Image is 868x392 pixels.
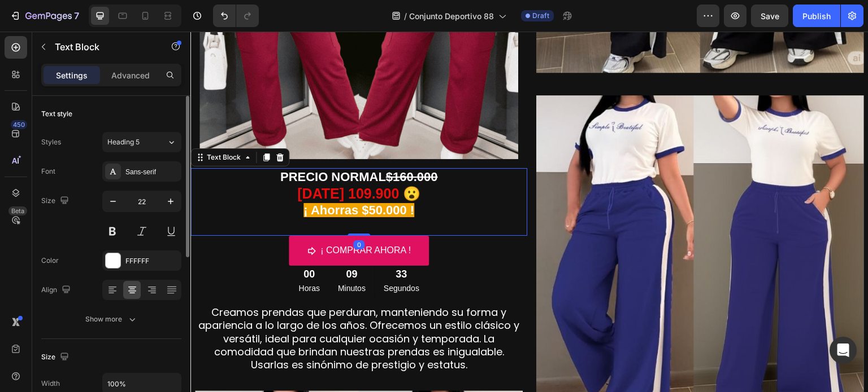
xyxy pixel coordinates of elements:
[130,211,220,227] p: ¡ COMPRAR AHORA !
[41,309,181,329] button: Show more
[56,69,88,81] p: Settings
[147,250,175,264] p: Minutos
[802,10,831,22] div: Publish
[108,250,129,264] p: Horas
[196,138,248,152] strong: $160.000
[74,9,79,23] p: 7
[41,137,61,147] div: Styles
[41,256,59,266] div: Color
[193,250,229,264] p: Segundos
[41,378,60,389] div: Width
[761,11,779,21] span: Save
[404,10,407,22] span: /
[190,32,868,392] iframe: Design area
[14,121,53,131] div: Text Block
[830,337,857,364] div: Open Intercom Messenger
[102,132,181,152] button: Heading 5
[193,236,229,249] div: 33
[41,109,72,119] div: Text style
[8,274,329,341] span: Creamos prendas que perduran, manteniendo su forma y apariencia a lo largo de los años. Ofrecemos...
[55,40,151,54] p: Text Block
[98,204,238,234] a: ¡ COMPRAR AHORA !
[5,5,84,27] button: 7
[125,167,179,177] div: Sans-serif
[41,193,71,209] div: Size
[751,5,788,27] button: Save
[85,314,138,325] div: Show more
[41,350,71,365] div: Size
[107,137,140,147] span: Heading 5
[41,283,73,298] div: Align
[346,64,674,391] img: gempages_579515146263593753-36d7dd4a-0b45-4c9c-9718-e7d3157c73d9.jpg
[107,154,230,170] strong: [DATE] 109.900 😮
[793,5,840,27] button: Publish
[163,209,174,218] div: 0
[11,120,27,129] div: 450
[108,236,129,249] div: 00
[8,206,27,215] div: Beta
[111,69,150,81] p: Advanced
[409,10,494,22] span: Conjunto Deportivo 88
[113,171,224,186] strong: ¡ Ahorras $50.000 !
[147,236,175,249] div: 09
[213,5,259,27] div: Undo/Redo
[41,166,55,177] div: Font
[125,256,179,266] div: FFFFFF
[532,11,549,21] span: Draft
